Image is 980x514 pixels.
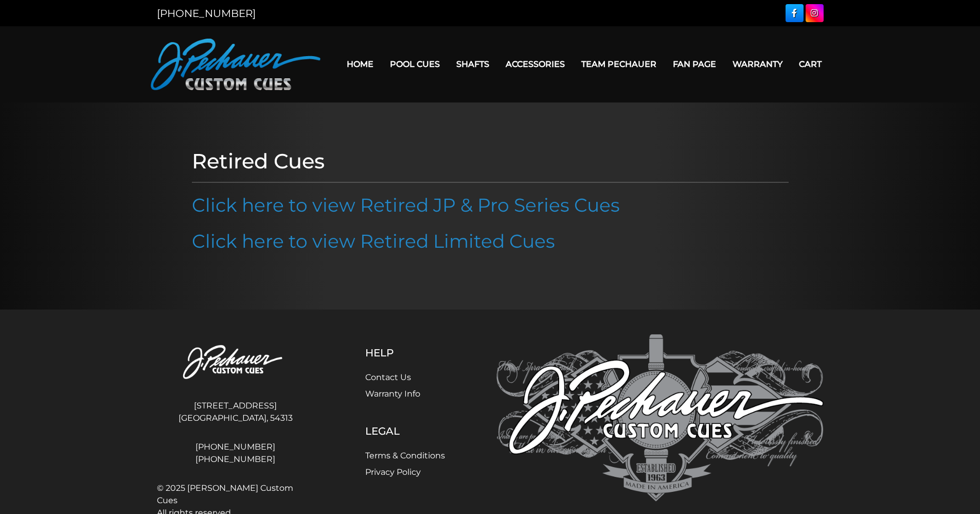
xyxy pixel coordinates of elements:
a: Cart [791,51,830,77]
a: Accessories [497,51,573,77]
a: Shafts [448,51,497,77]
img: Pechauer Custom Cues [151,39,320,90]
a: [PHONE_NUMBER] [157,441,314,453]
a: Contact Us [365,372,411,382]
address: [STREET_ADDRESS] [GEOGRAPHIC_DATA], 54313 [157,396,314,429]
a: Team Pechauer [573,51,665,77]
h5: Legal [365,425,445,437]
img: Pechauer Custom Cues [496,334,824,502]
h5: Help [365,347,445,359]
img: Pechauer Custom Cues [157,334,314,391]
a: Warranty [724,51,791,77]
h1: Retired Cues [192,149,789,174]
a: [PHONE_NUMBER] [157,453,314,466]
a: Terms & Conditions [365,451,445,460]
a: Click here to view Retired JP & Pro Series Cues [192,194,620,216]
a: Pool Cues [382,51,448,77]
a: Fan Page [665,51,724,77]
a: Click here to view Retired Limited Cues [192,230,555,252]
a: [PHONE_NUMBER] [157,7,256,20]
a: Warranty Info [365,389,420,399]
a: Home [338,51,382,77]
a: Privacy Policy [365,467,421,477]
